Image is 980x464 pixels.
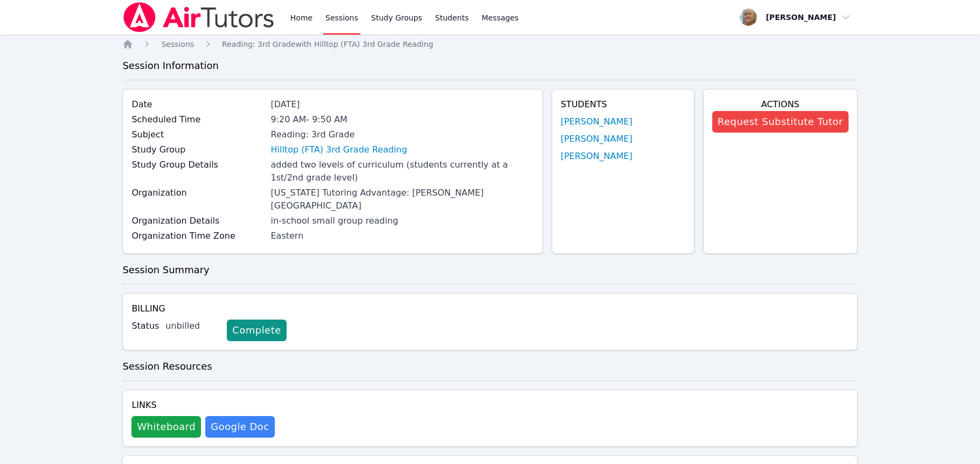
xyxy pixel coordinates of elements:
[131,158,264,171] label: Study Group Details
[122,262,857,278] h3: Session Summary
[161,39,194,50] a: Sessions
[270,128,533,141] div: Reading: 3rd Grade
[270,230,533,243] div: Eastern
[161,40,194,49] span: Sessions
[131,320,159,333] label: Status
[165,320,218,333] div: unbilled
[131,113,264,126] label: Scheduled Time
[712,98,849,111] h4: Actions
[131,143,264,156] label: Study Group
[270,143,407,156] a: Hilltop (FTA) 3rd Grade Reading
[270,186,533,212] div: [US_STATE] Tutoring Advantage: [PERSON_NAME][GEOGRAPHIC_DATA]
[561,98,685,111] h4: Students
[222,39,433,50] a: Reading: 3rd Gradewith Hilltop (FTA) 3rd Grade Reading
[712,111,849,133] button: Request Substitute Tutor
[561,150,633,163] a: [PERSON_NAME]
[131,230,264,243] label: Organization Time Zone
[131,214,264,227] label: Organization Details
[131,186,264,199] label: Organization
[131,128,264,141] label: Subject
[131,416,201,438] button: Whiteboard
[270,98,533,111] div: [DATE]
[227,320,286,341] a: Complete
[122,359,857,374] h3: Session Resources
[122,39,857,50] nav: Breadcrumb
[561,115,633,128] a: [PERSON_NAME]
[122,58,857,73] h3: Session Information
[270,214,533,227] div: in-school small group reading
[131,98,264,111] label: Date
[205,416,274,438] a: Google Doc
[561,133,633,146] a: [PERSON_NAME]
[222,40,433,49] span: Reading: 3rd Grade with Hilltop (FTA) 3rd Grade Reading
[122,2,275,32] img: Air Tutors
[131,302,848,315] h4: Billing
[270,158,533,184] div: added two levels of curriculum (students currently at a 1st/2nd grade level)
[131,399,274,412] h4: Links
[270,113,533,126] div: 9:20 AM - 9:50 AM
[482,12,519,23] span: Messages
